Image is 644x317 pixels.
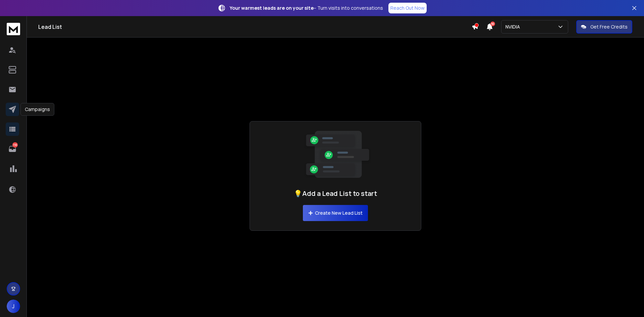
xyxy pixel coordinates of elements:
button: Create New Lead List [303,205,368,221]
span: 50 [490,21,495,26]
div: Campaigns [20,103,54,116]
p: Reach Out Now [390,5,425,11]
h1: Lead List [38,23,472,31]
p: 156 [12,142,18,148]
a: 156 [6,142,19,156]
button: Get Free Credits [576,20,632,34]
p: Get Free Credits [590,23,628,30]
p: NVIDIA [505,23,523,30]
button: J [7,300,20,313]
img: logo [7,23,20,35]
p: – Turn visits into conversations [230,5,383,11]
a: Reach Out Now [388,3,427,13]
h1: 💡Add a Lead List to start [294,189,377,198]
strong: Your warmest leads are on your site [230,5,314,11]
